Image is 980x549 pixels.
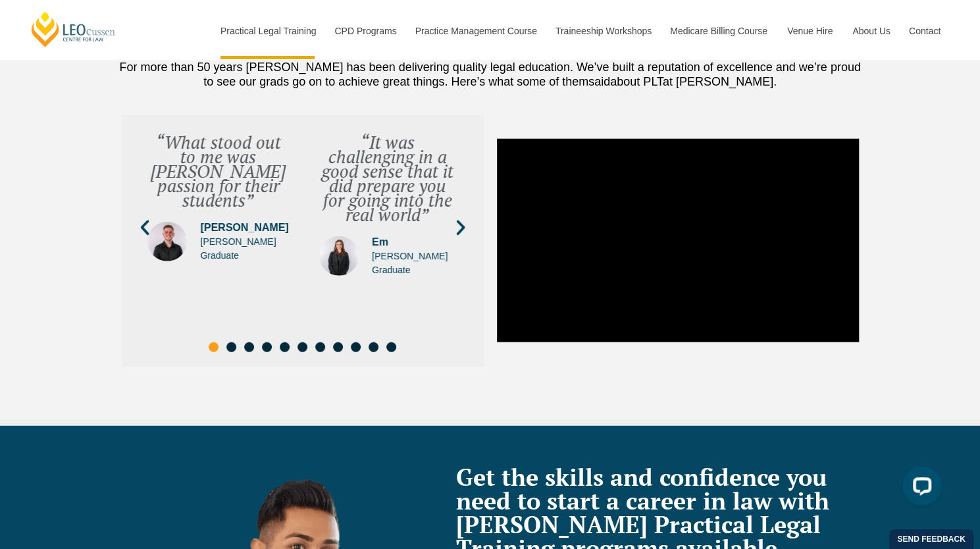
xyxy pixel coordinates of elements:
[372,235,455,249] span: Em
[451,218,471,238] div: Next slide
[546,3,660,59] a: Traineeship Workshops
[209,342,219,352] span: Go to slide 1
[306,122,469,334] div: 2 / 11
[588,75,610,88] span: said
[842,3,899,59] a: About Us
[115,60,865,89] p: For more than 50 years [PERSON_NAME] has been delivering quality legal education. We’ve built a r...
[660,3,777,59] a: Medicare Billing Course
[892,461,947,516] iframe: LiveChat chat widget
[262,342,272,352] span: Go to slide 4
[244,342,254,352] span: Go to slide 3
[324,3,405,59] a: CPD Programs
[386,342,396,352] span: Go to slide 11
[319,236,359,276] img: Em Jarman | Leo Cussen Graduate Testimonial
[135,218,155,238] div: Previous slide
[315,342,325,352] span: Go to slide 7
[200,235,288,263] span: [PERSON_NAME] Graduate
[137,122,299,334] div: 1 / 11
[137,122,469,360] div: Slides
[147,222,187,261] img: josh_bell_wilson
[200,221,288,235] span: [PERSON_NAME]
[369,342,378,352] span: Go to slide 10
[333,342,343,352] span: Go to slide 8
[297,342,307,352] span: Go to slide 6
[211,3,325,59] a: Practical Legal Training
[30,11,117,48] a: [PERSON_NAME] Centre for Law
[351,342,361,352] span: Go to slide 9
[150,135,286,207] div: “What stood out to me was [PERSON_NAME] passion for their students”
[777,3,842,59] a: Venue Hire
[319,135,455,222] div: “It was challenging in a good sense that it did prepare you for going into the real world”
[280,342,290,352] span: Go to slide 5
[405,3,546,59] a: Practice Management Course
[899,3,950,59] a: Contact
[372,249,455,277] span: [PERSON_NAME] Graduate
[610,75,663,88] span: about PLT
[226,342,236,352] span: Go to slide 2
